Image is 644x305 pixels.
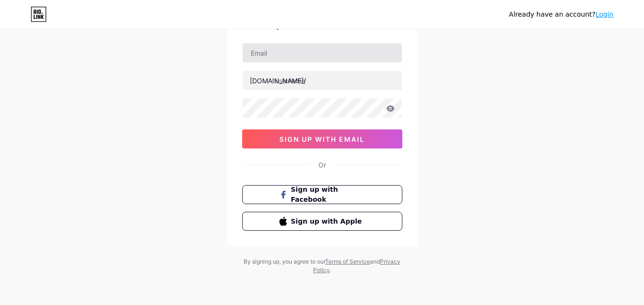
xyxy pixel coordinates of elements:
button: Sign up with Facebook [242,185,402,204]
button: Sign up with Apple [242,212,402,231]
input: username [243,71,402,90]
span: sign up with email [279,135,365,143]
a: Terms of Service [325,258,370,265]
div: By signing up, you agree to our and . [241,257,403,275]
a: Login [595,10,613,18]
div: [DOMAIN_NAME]/ [250,76,306,86]
input: Email [243,43,402,62]
button: sign up with email [242,129,402,148]
span: Sign up with Apple [291,216,365,226]
div: Already have an account? [509,10,613,20]
span: Sign up with Facebook [291,185,365,205]
div: Or [318,160,326,170]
